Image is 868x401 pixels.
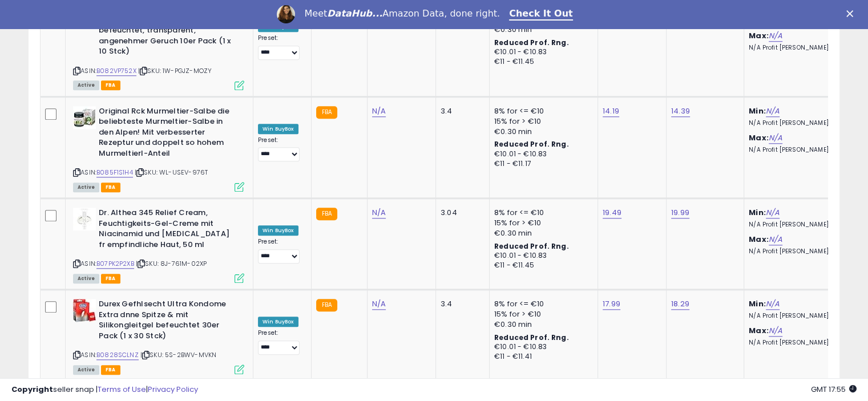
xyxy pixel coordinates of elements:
div: ASIN: [73,4,244,88]
div: 3.4 [441,106,481,116]
b: Reduced Prof. Rng. [494,333,569,342]
a: N/A [766,207,780,218]
b: Min: [749,298,766,309]
a: 14.39 [671,106,690,117]
a: N/A [372,298,386,310]
span: | SKU: 5S-2BWV-MVKN [140,350,216,359]
div: Preset: [258,34,302,60]
span: FBA [101,183,120,192]
div: 8% for <= €10 [494,106,589,116]
div: €11 - €11.45 [494,57,589,67]
a: 18.29 [671,298,689,310]
div: €10.01 - €10.83 [494,47,589,57]
div: 8% for <= €10 [494,299,589,309]
p: N/A Profit [PERSON_NAME] [749,339,843,347]
div: €0.30 min [494,127,589,137]
a: N/A [372,207,386,218]
b: Durex Gefhlsecht Ultra Kondome 20% dnnere Kondom-Spitze, befeuchtet, transparent, angenehmer Geru... [99,4,237,60]
a: Privacy Policy [148,384,198,395]
b: Durex Gefhlsecht Ultra Kondome Extra dnne Spitze & mit Silikongleitgel befeuchtet 30er Pack (1 x ... [99,299,237,344]
p: N/A Profit [PERSON_NAME] [749,248,843,256]
b: Reduced Prof. Rng. [494,38,569,47]
div: €10.01 - €10.83 [494,251,589,261]
i: DataHub... [327,8,382,19]
div: €0.30 min [494,25,589,35]
b: Reduced Prof. Rng. [494,139,569,149]
div: €10.01 - €10.83 [494,342,589,352]
b: Min: [749,207,766,218]
a: N/A [766,298,780,310]
b: Max: [749,234,769,245]
span: FBA [101,274,120,283]
a: B07PK2P2XB [96,259,134,269]
p: N/A Profit [PERSON_NAME] [749,221,843,229]
span: All listings currently available for purchase on Amazon [73,365,99,375]
div: ASIN: [73,106,244,191]
a: 19.49 [603,207,621,218]
div: €10.01 - €10.83 [494,149,589,159]
div: Win BuyBox [258,124,298,134]
strong: Copyright [11,384,53,395]
img: 51jI5pixvzL._SL40_.jpg [73,106,96,129]
b: Min: [749,106,766,116]
div: 15% for > €10 [494,116,589,127]
b: Original Rck Murmeltier-Salbe die beliebteste Murmeltier-Salbe in den Alpen! Mit verbesserter Rez... [99,106,237,162]
img: Profile image for Georgie [277,5,295,23]
a: N/A [766,106,780,117]
span: All listings currently available for purchase on Amazon [73,274,99,283]
p: N/A Profit [PERSON_NAME] [749,312,843,320]
div: Meet Amazon Data, done right. [304,8,500,19]
div: Win BuyBox [258,225,298,236]
small: FBA [316,208,337,220]
span: All listings currently available for purchase on Amazon [73,183,99,192]
a: N/A [769,132,782,144]
a: 19.99 [671,207,689,218]
a: Check It Out [509,8,573,21]
div: Preset: [258,329,302,355]
b: Max: [749,325,769,336]
div: Preset: [258,238,302,264]
div: 15% for > €10 [494,309,589,319]
div: Preset: [258,136,302,162]
div: ASIN: [73,208,244,282]
small: FBA [316,299,337,311]
img: 31C1E1+T-wL._SL40_.jpg [73,208,96,230]
b: Dr. Althea 345 Relief Cream, Feuchtigkeits-Gel-Creme mit Niacinamid und [MEDICAL_DATA] fr empfind... [99,208,237,253]
a: B0828SCLNZ [96,350,139,360]
div: 8% for <= €10 [494,208,589,218]
div: seller snap | | [11,384,198,395]
img: 415qlZXg8yL._SL40_.jpg [73,299,96,322]
div: 15% for > €10 [494,218,589,228]
div: Close [846,10,858,17]
div: €0.30 min [494,319,589,330]
p: N/A Profit [PERSON_NAME] [749,146,843,154]
a: 17.99 [603,298,620,310]
a: N/A [769,30,782,42]
span: | SKU: WL-USEV-976T [135,168,208,177]
b: Max: [749,30,769,41]
a: Terms of Use [98,384,146,395]
span: | SKU: 8J-761M-02XP [136,259,207,268]
span: 2025-10-12 17:55 GMT [811,384,857,395]
div: €11 - €11.45 [494,261,589,270]
span: FBA [101,365,120,375]
a: N/A [769,234,782,245]
span: | SKU: 1W-PGJZ-MOZY [138,66,212,75]
div: 3.04 [441,208,481,218]
div: €11 - €11.41 [494,352,589,362]
span: FBA [101,80,120,90]
div: €11 - €11.17 [494,159,589,169]
a: N/A [372,106,386,117]
a: 14.19 [603,106,619,117]
div: Win BuyBox [258,317,298,327]
p: N/A Profit [PERSON_NAME] [749,44,843,52]
b: Max: [749,132,769,143]
b: Reduced Prof. Rng. [494,241,569,251]
a: N/A [769,325,782,337]
span: All listings currently available for purchase on Amazon [73,80,99,90]
p: N/A Profit [PERSON_NAME] [749,119,843,127]
a: B085F1S1H4 [96,168,133,177]
div: 3.4 [441,299,481,309]
div: €0.30 min [494,228,589,238]
small: FBA [316,106,337,119]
